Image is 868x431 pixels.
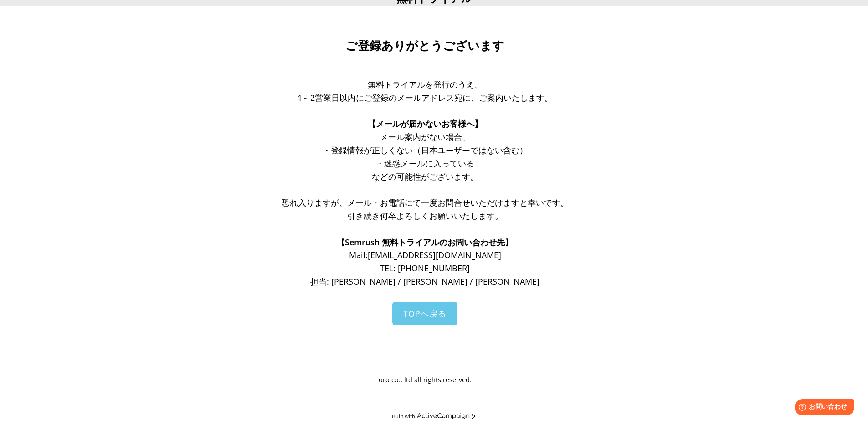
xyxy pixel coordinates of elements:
[376,158,474,169] span: ・迷惑メールに入っている
[323,145,528,156] span: ・登録情報が正しくない（日本ユーザーではない含む）
[392,413,415,420] div: Built with
[380,263,470,274] span: TEL: [PHONE_NUMBER]
[349,249,501,260] span: Mail: [EMAIL_ADDRESS][DOMAIN_NAME]
[379,375,472,384] span: oro co., ltd all rights reserved.
[347,210,503,221] span: 引き続き何卒よろしくお願いいたします。
[337,237,513,248] span: 【Semrush 無料トライアルのお問い合わせ先】
[372,171,478,182] span: などの可能性がございます。
[282,197,569,208] span: 恐れ入りますが、メール・お電話にて一度お問合せいただけますと幸いです。
[403,308,447,319] span: TOPへ戻る
[368,118,483,129] span: 【メールが届かないお客様へ】
[380,131,470,142] span: メール案内がない場合、
[368,79,483,90] span: 無料トライアルを発行のうえ、
[787,395,858,421] iframe: Help widget launcher
[345,39,504,52] span: ご登録ありがとうございます
[392,302,457,325] a: TOPへ戻る
[298,92,553,103] span: 1～2営業日以内にご登録のメールアドレス宛に、ご案内いたします。
[310,276,539,287] span: 担当: [PERSON_NAME] / [PERSON_NAME] / [PERSON_NAME]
